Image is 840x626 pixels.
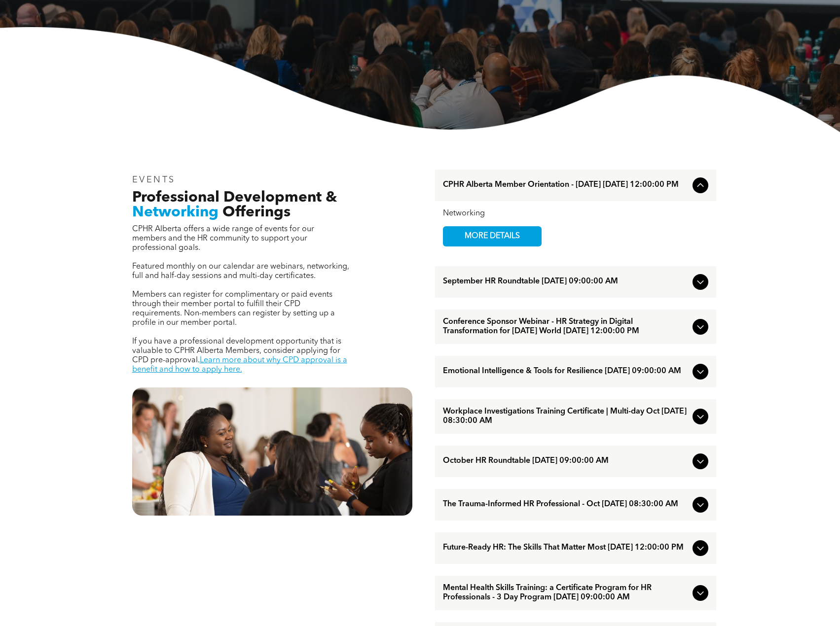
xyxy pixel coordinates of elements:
span: Professional Development & [132,190,337,205]
span: CPHR Alberta offers a wide range of events for our members and the HR community to support your p... [132,225,314,252]
span: Members can register for complimentary or paid events through their member portal to fulfill thei... [132,291,335,327]
span: Featured monthly on our calendar are webinars, networking, full and half-day sessions and multi-d... [132,263,349,280]
a: MORE DETAILS [443,226,542,246]
span: October HR Roundtable [DATE] 09:00:00 AM [443,456,689,466]
span: Conference Sponsor Webinar - HR Strategy in Digital Transformation for [DATE] World [DATE] 12:00:... [443,317,689,336]
span: Mental Health Skills Training: a Certificate Program for HR Professionals - 3 Day Program [DATE] ... [443,584,689,602]
span: Workplace Investigations Training Certificate | Multi-day Oct [DATE] 08:30:00 AM [443,407,689,426]
span: Offerings [222,205,291,220]
span: CPHR Alberta Member Orientation - [DATE] [DATE] 12:00:00 PM [443,180,689,190]
a: Learn more about why CPD approval is a benefit and how to apply here. [132,356,347,374]
span: September HR Roundtable [DATE] 09:00:00 AM [443,277,689,286]
span: Networking [132,205,219,220]
div: Networking [443,209,708,218]
span: MORE DETAILS [453,227,531,246]
span: EVENTS [132,175,176,184]
span: The Trauma-Informed HR Professional - Oct [DATE] 08:30:00 AM [443,500,689,509]
span: If you have a professional development opportunity that is valuable to CPHR Alberta Members, cons... [132,338,341,364]
span: Future-Ready HR: The Skills That Matter Most [DATE] 12:00:00 PM [443,543,689,553]
span: Emotional Intelligence & Tools for Resilience [DATE] 09:00:00 AM [443,367,689,376]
